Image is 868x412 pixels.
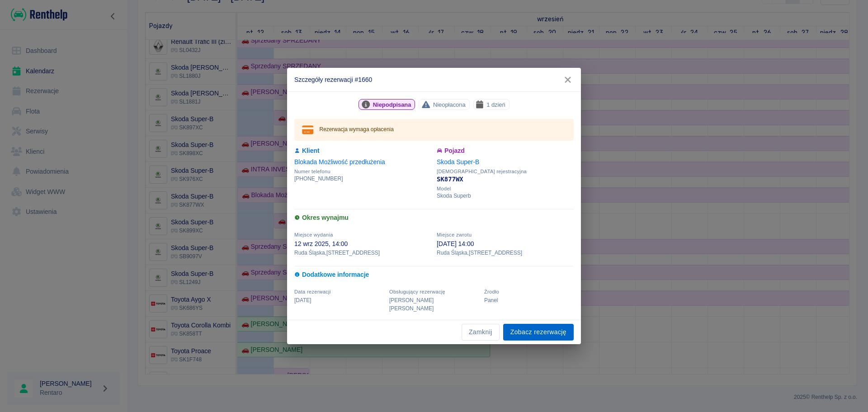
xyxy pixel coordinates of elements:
[437,249,574,257] p: Ruda Śląska , [STREET_ADDRESS]
[484,289,499,294] span: Żrodło
[437,186,574,192] span: Model
[437,192,574,200] p: Skoda Superb
[294,169,431,175] span: Numer telefonu
[294,296,384,304] p: [DATE]
[483,100,509,109] span: 1 dzień
[389,296,479,313] p: [PERSON_NAME] [PERSON_NAME]
[294,213,574,223] h6: Okres wynajmu
[503,324,574,341] a: Zobacz rezerwację
[369,100,415,109] span: Niepodpisana
[429,100,469,109] span: Nieopłacona
[294,249,431,257] p: Ruda Śląska , [STREET_ADDRESS]
[294,146,431,156] h6: Klient
[437,239,574,249] p: [DATE] 14:00
[437,169,574,175] span: [DEMOGRAPHIC_DATA] rejestracyjna
[389,289,445,294] span: Obsługujący rezerwację
[294,270,574,279] h6: Dodatkowe informacje
[462,324,500,341] button: Zamknij
[437,175,574,184] p: SK877WX
[287,68,581,91] h2: Szczegóły rezerwacji #1660
[294,239,431,249] p: 12 wrz 2025, 14:00
[437,232,472,237] span: Miejsce zwrotu
[484,296,574,304] p: Panel
[294,158,385,166] a: Blokada Możliwość przedłużenia
[437,158,479,166] a: Skoda Super-B
[437,146,574,156] h6: Pojazd
[294,232,333,237] span: Miejsce wydania
[294,175,431,183] p: [PHONE_NUMBER]
[320,122,394,138] div: Rezerwacja wymaga opłacenia
[294,289,331,294] span: Data rezerwacji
